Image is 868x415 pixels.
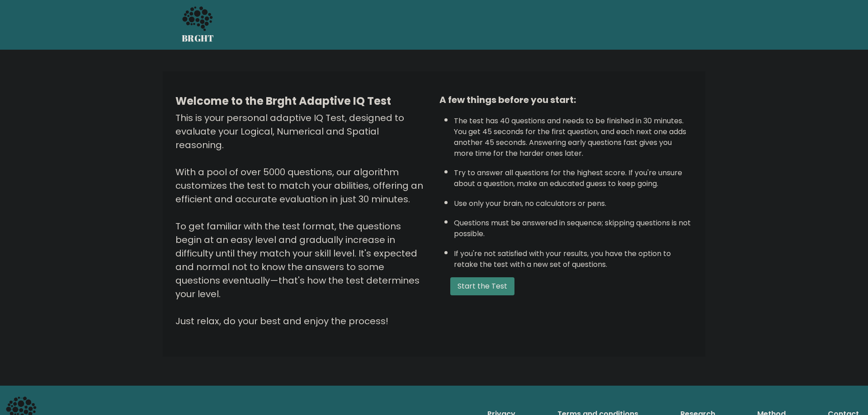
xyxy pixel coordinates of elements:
li: The test has 40 questions and needs to be finished in 30 minutes. You get 45 seconds for the firs... [454,111,693,159]
h5: BRGHT [182,33,214,44]
b: Welcome to the Brght Adaptive IQ Test [175,93,391,108]
li: Try to answer all questions for the highest score. If you're unsure about a question, make an edu... [454,163,693,189]
div: A few things before you start: [439,93,693,107]
li: Questions must be answered in sequence; skipping questions is not possible. [454,213,693,239]
li: If you're not satisfied with your results, you have the option to retake the test with a new set ... [454,244,693,270]
div: This is your personal adaptive IQ Test, designed to evaluate your Logical, Numerical and Spatial ... [175,111,429,328]
a: BRGHT [182,4,214,46]
button: Start the Test [450,277,514,295]
li: Use only your brain, no calculators or pens. [454,194,693,209]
